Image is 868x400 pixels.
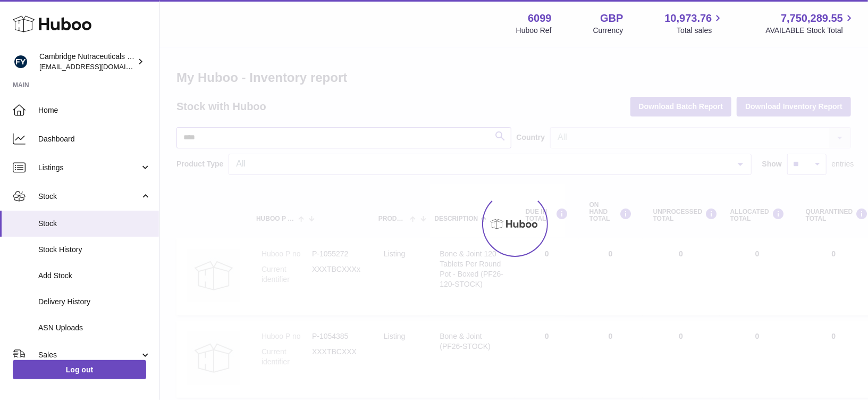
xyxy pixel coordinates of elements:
span: AVAILABLE Stock Total [765,26,855,36]
span: Listings [38,163,140,173]
div: Cambridge Nutraceuticals Ltd [39,52,135,72]
span: 10,973.76 [664,11,712,26]
strong: 6099 [528,11,552,26]
span: Stock [38,219,151,229]
strong: GBP [600,11,623,26]
span: ASN Uploads [38,323,151,333]
span: [EMAIL_ADDRESS][DOMAIN_NAME] [39,62,156,71]
div: Huboo Ref [516,26,552,36]
span: Dashboard [38,134,151,144]
span: Home [38,105,151,115]
span: Sales [38,350,140,360]
a: 7,750,289.55 AVAILABLE Stock Total [765,11,855,36]
span: Delivery History [38,297,151,307]
a: Log out [13,360,146,379]
img: huboo@camnutra.com [13,54,29,70]
span: Total sales [677,26,724,36]
a: 10,973.76 Total sales [664,11,724,36]
span: Stock [38,191,140,202]
span: 7,750,289.55 [781,11,843,26]
span: Stock History [38,245,151,255]
div: Currency [593,26,623,36]
span: Add Stock [38,271,151,281]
